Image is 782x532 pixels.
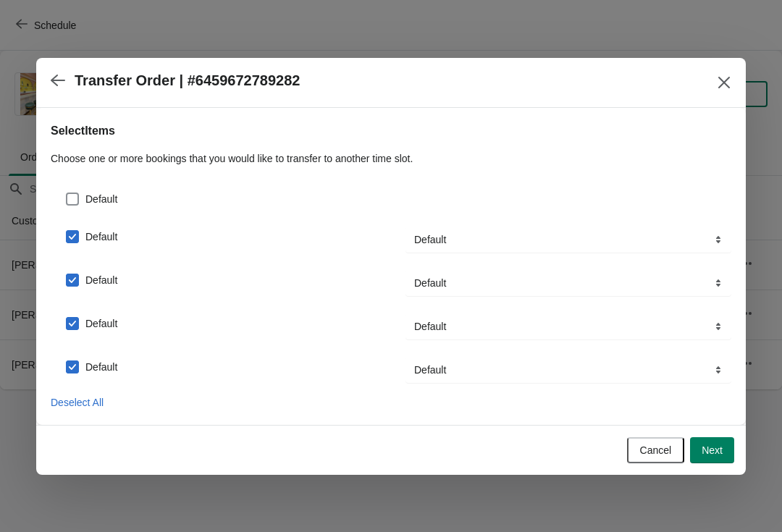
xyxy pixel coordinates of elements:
button: Close [711,69,737,96]
span: Default [85,273,117,287]
span: Default [85,360,117,374]
button: Cancel [627,437,685,463]
span: Default [85,316,117,331]
span: Default [85,229,117,244]
span: Default [85,192,117,206]
span: Cancel [640,444,672,456]
p: Choose one or more bookings that you would like to transfer to another time slot. [51,151,731,166]
span: Deselect All [51,397,104,408]
h2: Transfer Order | #6459672789282 [75,72,300,89]
span: Next [702,444,723,456]
button: Next [690,437,734,463]
button: Deselect All [45,389,109,415]
h2: Select Items [51,122,731,140]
